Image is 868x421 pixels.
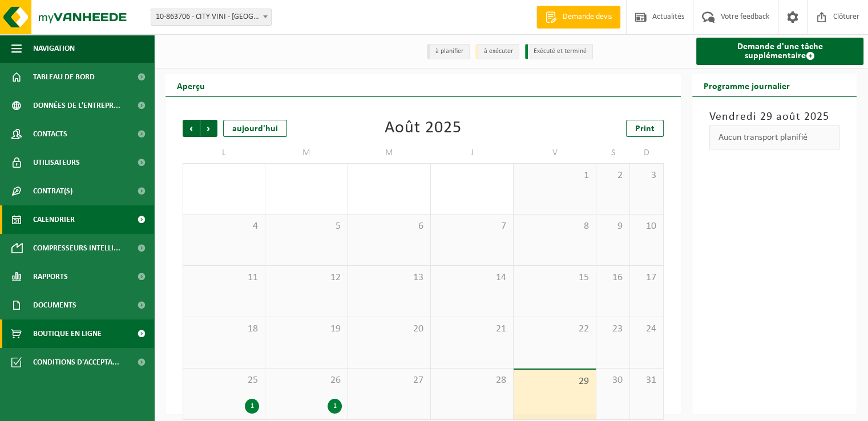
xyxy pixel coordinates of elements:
span: Boutique en ligne [33,319,102,348]
a: Demande devis [536,6,620,29]
span: 14 [437,272,507,284]
span: 16 [602,272,624,284]
span: 20 [354,323,425,335]
span: Navigation [33,34,75,63]
div: Août 2025 [385,120,462,137]
span: 23 [602,323,624,335]
span: 25 [189,374,259,387]
span: 7 [437,220,507,233]
span: 21 [437,323,507,335]
span: Utilisateurs [33,148,80,177]
td: L [183,143,265,163]
span: 11 [189,272,259,284]
a: Print [626,120,664,137]
span: Documents [33,291,76,319]
span: 6 [354,220,425,233]
td: M [348,143,431,163]
span: Conditions d'accepta... [33,348,119,377]
h2: Programme journalier [692,74,801,96]
span: 28 [437,374,507,387]
span: 12 [271,272,342,284]
div: 1 [245,399,259,414]
span: Print [635,124,655,133]
li: à exécuter [475,44,519,59]
span: Rapports [33,262,68,291]
span: 17 [636,272,657,284]
td: J [431,143,514,163]
span: Calendrier [33,205,75,234]
span: 2 [602,169,624,182]
span: 4 [189,220,259,233]
h2: Aperçu [165,74,216,96]
span: 31 [636,374,657,387]
span: Contacts [33,120,67,148]
div: aujourd'hui [223,120,287,137]
span: 18 [189,323,259,335]
span: 24 [636,323,657,335]
span: 9 [602,220,624,233]
li: Exécuté et terminé [525,44,593,59]
td: S [596,143,630,163]
li: à planifier [427,44,470,59]
span: Compresseurs intelli... [33,234,120,262]
span: 13 [354,272,425,284]
td: V [514,143,596,163]
span: 1 [519,169,590,182]
span: 5 [271,220,342,233]
span: Contrat(s) [33,177,72,205]
span: 15 [519,272,590,284]
div: 1 [328,399,342,414]
a: Demande d'une tâche supplémentaire [696,38,863,65]
span: 29 [519,375,590,388]
td: M [265,143,348,163]
span: 8 [519,220,590,233]
span: Demande devis [560,11,615,23]
span: 27 [354,374,425,387]
h3: Vendredi 29 août 2025 [709,108,839,126]
span: Tableau de bord [33,63,95,91]
span: 3 [636,169,657,182]
td: D [630,143,664,163]
div: Aucun transport planifié [709,126,839,149]
span: Précédent [183,120,200,137]
span: Données de l'entrepr... [33,91,120,120]
span: 10 [636,220,657,233]
span: 10-863706 - CITY VINI - LAEKEN [151,9,272,26]
span: 22 [519,323,590,335]
span: 26 [271,374,342,387]
span: Suivant [200,120,217,137]
span: 30 [602,374,624,387]
span: 10-863706 - CITY VINI - LAEKEN [151,9,271,25]
span: 19 [271,323,342,335]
